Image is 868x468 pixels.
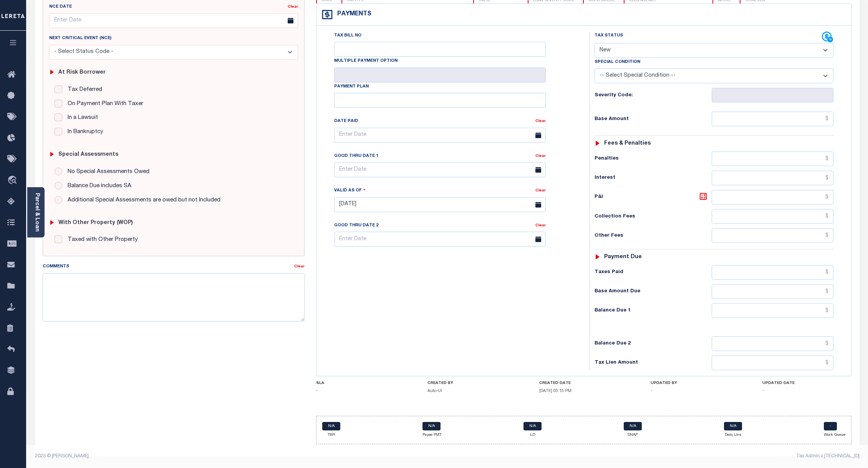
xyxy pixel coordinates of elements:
label: Next Critical Event (NCE) [49,35,111,42]
input: $ [712,112,834,126]
h6: At Risk Borrower [58,69,106,76]
input: $ [712,284,834,299]
span: - [316,389,318,393]
a: N/A [624,422,642,430]
h5: - [762,389,851,394]
input: $ [712,228,834,243]
label: Additional Special Assessments are owed but not Included [64,196,220,205]
a: Clear [535,119,546,123]
label: Taxed with Other Property [64,236,138,244]
a: Clear [535,224,546,227]
label: Good Thru Date 2 [334,222,378,229]
h4: CREATED DATE [539,381,628,386]
h5: Auto-UI [427,389,517,394]
a: N/A [322,422,340,430]
label: Payment Plan [334,84,369,90]
label: Tax Deferred [64,86,102,94]
h6: P&I [595,192,712,203]
label: Valid as Of [334,187,366,194]
h4: CREATED BY [427,381,517,386]
h6: Base Amount Due [595,288,712,295]
h4: Payments [333,11,371,18]
p: Work Queue [824,432,845,438]
label: Comments [43,264,69,270]
h4: UPDATED DATE [762,381,851,386]
p: TBR [322,432,340,438]
input: $ [712,209,834,224]
input: Enter Date [334,128,546,143]
label: In a Lawsuit [64,114,98,122]
label: Multiple Payment Option [334,58,398,64]
label: Balance Due includes SA [64,182,131,191]
input: $ [712,265,834,280]
a: Clear [294,265,305,269]
div: 2025 © [PERSON_NAME]. [29,453,447,460]
label: Tax Status [595,33,623,39]
input: $ [712,152,834,166]
i: travel_explore [7,176,20,186]
h6: Tax Lien Amount [595,360,712,366]
h6: with Other Property (WOP) [58,220,133,226]
a: Clear [535,154,546,158]
label: No Special Assessments Owed [64,168,149,176]
h6: Penalties [595,156,712,162]
p: Payee PMT [422,432,441,438]
h6: Balance Due 2 [595,341,712,347]
label: Special Condition [595,59,640,66]
label: In Bankruptcy [64,128,103,137]
a: - [824,422,837,430]
label: NCE Date [49,4,72,10]
div: Tax Admin v.[TECHNICAL_ID] [453,453,860,460]
a: N/A [523,422,542,430]
input: $ [712,171,834,185]
h6: Other Fees [595,233,712,239]
input: Enter Date [49,13,298,28]
h6: Interest [595,175,712,181]
input: $ [712,190,834,204]
p: SNAP [624,432,642,438]
input: Enter Date [334,197,546,212]
input: $ [712,336,834,351]
h6: Payment due [604,254,642,260]
label: Date Paid [334,118,358,125]
a: Clear [535,189,546,193]
input: $ [712,356,834,370]
h6: Balance Due 1 [595,308,712,314]
p: Delq Ltrs [724,432,742,438]
a: N/A [724,422,742,430]
a: N/A [422,422,441,430]
h6: Taxes Paid [595,269,712,275]
a: Clear [288,5,298,9]
h6: Collection Fees [595,214,712,220]
p: LD [523,432,542,438]
h6: Base Amount [595,116,712,122]
input: Enter Date [334,232,546,247]
label: Good Thru Date 1 [334,153,378,160]
h4: SLA [316,381,405,386]
a: Parcel & Loan [34,193,40,232]
h5: - [651,389,740,394]
h6: Fees & Penalties [604,140,651,147]
label: Tax Bill No [334,33,361,39]
label: On Payment Plan With Taxer [64,100,143,109]
h6: Special Assessments [58,152,118,158]
input: $ [712,303,834,318]
h6: Severity Code: [595,92,712,99]
h4: UPDATED BY [651,381,740,386]
h5: [DATE] 05:15 PM [539,389,628,394]
input: Enter Date [334,162,546,177]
